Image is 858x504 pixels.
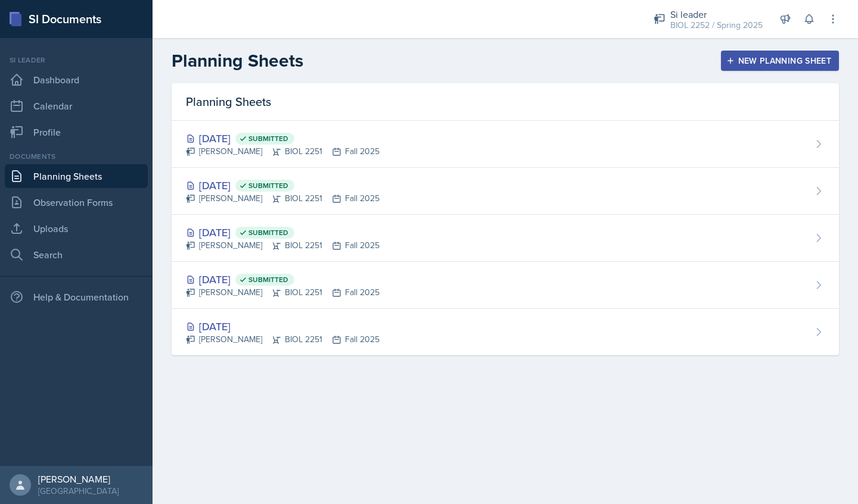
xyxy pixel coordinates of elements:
[5,120,148,144] a: Profile
[248,275,288,284] span: Submitted
[186,271,380,287] div: [DATE]
[248,228,288,237] span: Submitted
[5,68,148,92] a: Dashboard
[5,55,148,65] div: Si leader
[186,177,380,193] div: [DATE]
[186,286,380,299] div: [PERSON_NAME] BIOL 2251 Fall 2025
[172,50,303,71] h2: Planning Sheets
[5,217,148,240] a: Uploads
[186,130,380,146] div: [DATE]
[186,145,380,158] div: [PERSON_NAME] BIOL 2251 Fall 2025
[5,190,148,214] a: Observation Forms
[38,485,119,497] div: [GEOGRAPHIC_DATA]
[5,243,148,267] a: Search
[670,7,763,21] div: Si leader
[186,239,380,252] div: [PERSON_NAME] BIOL 2251 Fall 2025
[5,151,148,162] div: Documents
[172,83,839,121] div: Planning Sheets
[186,318,380,334] div: [DATE]
[172,262,839,309] a: [DATE] Submitted [PERSON_NAME]BIOL 2251Fall 2025
[172,121,839,168] a: [DATE] Submitted [PERSON_NAME]BIOL 2251Fall 2025
[172,215,839,262] a: [DATE] Submitted [PERSON_NAME]BIOL 2251Fall 2025
[729,56,831,65] div: New Planning Sheet
[186,333,380,346] div: [PERSON_NAME] BIOL 2251 Fall 2025
[248,134,288,143] span: Submitted
[172,168,839,215] a: [DATE] Submitted [PERSON_NAME]BIOL 2251Fall 2025
[186,224,380,240] div: [DATE]
[172,309,839,355] a: [DATE] [PERSON_NAME]BIOL 2251Fall 2025
[248,181,288,190] span: Submitted
[38,473,119,485] div: [PERSON_NAME]
[5,94,148,118] a: Calendar
[5,164,148,188] a: Planning Sheets
[186,192,380,205] div: [PERSON_NAME] BIOL 2251 Fall 2025
[721,51,839,71] button: New Planning Sheet
[670,19,763,32] div: BIOL 2252 / Spring 2025
[5,285,148,309] div: Help & Documentation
